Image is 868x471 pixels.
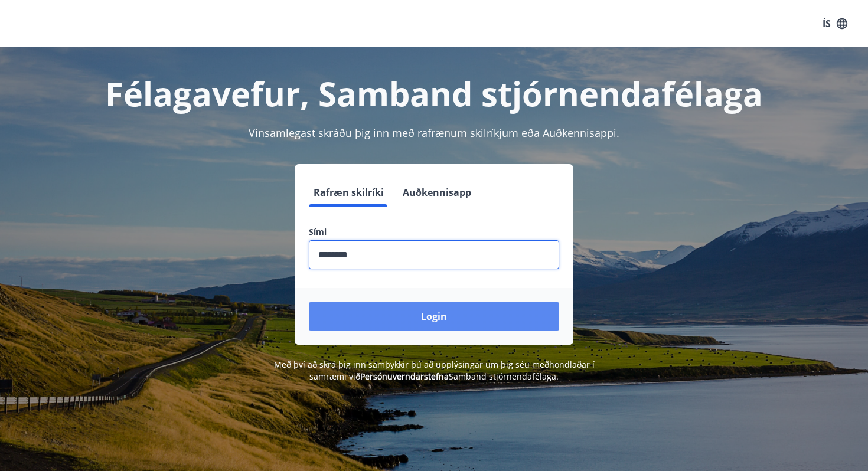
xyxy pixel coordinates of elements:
[816,13,854,34] button: ÍS
[309,226,559,238] label: Sími
[274,359,595,382] span: Með því að skrá þig inn samþykkir þú að upplýsingar um þig séu meðhöndlaðar í samræmi við Samband...
[249,126,619,140] span: Vinsamlegast skráðu þig inn með rafrænum skilríkjum eða Auðkennisappi.
[360,371,449,382] a: Persónuverndarstefna
[309,178,389,207] button: Rafræn skilríki
[23,71,845,116] h1: Félagavefur, Samband stjórnendafélaga
[398,178,476,207] button: Auðkennisapp
[309,302,559,331] button: Login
